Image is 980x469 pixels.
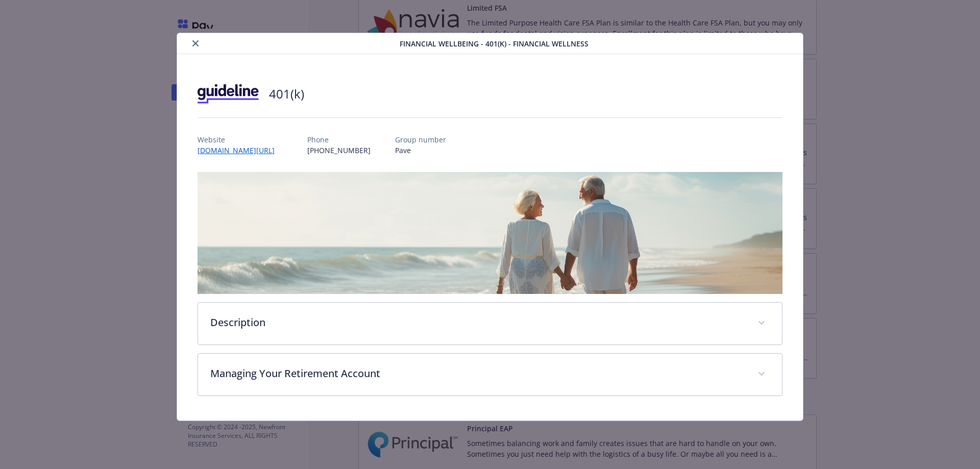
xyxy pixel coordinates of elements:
[198,79,259,109] img: Guideline, Inc.
[198,172,783,294] img: banner
[198,303,782,344] div: Description
[395,145,446,156] p: Pave
[198,354,782,396] div: Managing Your Retirement Account
[307,145,371,156] p: [PHONE_NUMBER]
[198,145,283,155] a: [DOMAIN_NAME][URL]
[307,134,371,145] p: Phone
[210,315,746,330] p: Description
[395,134,446,145] p: Group number
[98,33,882,421] div: details for plan Financial Wellbeing - 401(k) - Financial Wellness
[198,134,283,145] p: Website
[210,366,746,381] p: Managing Your Retirement Account
[269,85,304,103] h2: 401(k)
[189,37,202,50] button: close
[400,38,589,49] span: Financial Wellbeing - 401(k) - Financial Wellness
